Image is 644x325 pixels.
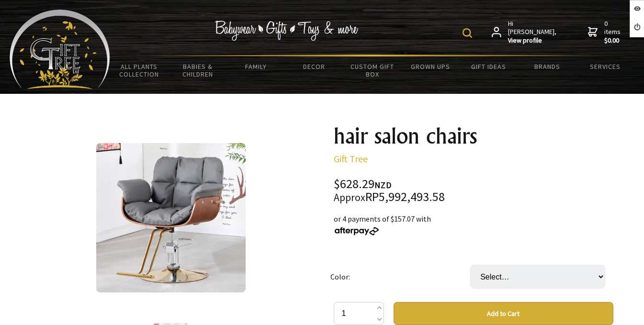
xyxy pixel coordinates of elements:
[508,20,557,45] span: Hi [PERSON_NAME],
[169,56,227,84] a: Babies & Children
[604,19,622,45] span: 0 items
[334,213,613,236] div: or 4 payments of $157.07 with
[96,143,246,292] img: hair salon chairs
[394,302,613,325] button: Add to Cart
[285,56,343,77] a: Decor
[588,20,622,45] a: 0 items$0.00
[463,28,472,38] img: product search
[374,179,392,191] span: NZD
[334,124,613,147] h1: hair salon chairs
[604,36,622,45] strong: $0.00
[334,227,380,235] img: Afterpay
[110,56,169,84] a: All Plants Collection
[334,153,368,165] a: Gift Tree
[518,56,576,77] a: Brands
[215,21,358,41] img: Babywear - Gifts - Toys & more
[401,56,460,77] a: Grown Ups
[334,191,365,204] small: Approx
[10,10,110,89] img: Babyware - Gifts - Toys and more...
[226,56,285,77] a: Family
[492,20,557,45] a: Hi [PERSON_NAME],View profile
[330,251,470,302] td: Color:
[334,178,613,203] div: $628.29 RP5,992,493.58
[508,36,557,45] strong: View profile
[343,56,402,84] a: Custom Gift Box
[576,56,634,77] a: Services
[460,56,518,77] a: Gift Ideas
